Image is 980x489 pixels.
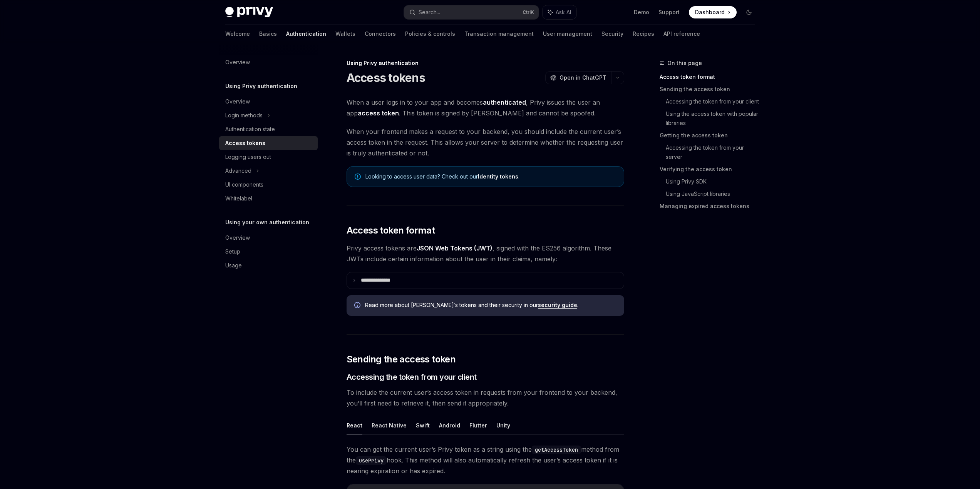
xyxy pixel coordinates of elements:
[660,71,761,83] a: Access token format
[666,95,761,108] a: Accessing the token from your client
[666,108,761,129] a: Using the access token with popular libraries
[666,188,761,200] a: Using JavaScript libraries
[660,200,761,212] a: Managing expired access tokens
[523,9,534,15] span: Ctrl K
[404,5,539,19] button: Search...CtrlK
[532,446,581,454] code: getAccessToken
[634,8,649,16] a: Demo
[219,55,318,69] a: Overview
[347,97,624,118] span: When a user logs in to your app and becomes , Privy issues the user an app . This token is signed...
[225,7,273,18] img: dark logo
[354,302,362,310] svg: Info
[347,372,477,382] span: Accessing the token from your client
[667,58,702,68] span: On this page
[543,5,576,19] button: Ask AI
[225,152,271,162] div: Logging users out
[372,416,407,434] button: React Native
[543,25,592,43] a: User management
[658,8,680,16] a: Support
[355,174,361,180] svg: Note
[347,416,362,434] button: React
[225,180,263,189] div: UI components
[225,139,265,148] div: Access tokens
[666,175,761,188] a: Using Privy SDK
[225,247,240,256] div: Setup
[347,71,425,85] h1: Access tokens
[225,111,263,120] div: Login methods
[219,178,318,192] a: UI components
[556,8,571,16] span: Ask AI
[225,233,250,242] div: Overview
[347,444,624,476] span: You can get the current user’s Privy token as a string using the method from the hook. This metho...
[358,109,399,117] strong: access token
[219,122,318,136] a: Authentication state
[347,353,456,365] span: Sending the access token
[365,301,616,309] span: Read more about [PERSON_NAME]’s tokens and their security in our .
[419,8,440,17] div: Search...
[225,125,275,134] div: Authentication state
[743,6,755,18] button: Toggle dark mode
[347,126,624,159] span: When your frontend makes a request to your backend, you should include the current user’s access ...
[464,25,534,43] a: Transaction management
[219,95,318,108] a: Overview
[347,59,624,67] div: Using Privy authentication
[365,25,396,43] a: Connectors
[219,231,318,245] a: Overview
[660,129,761,142] a: Getting the access token
[538,302,577,309] a: security guide
[219,150,318,164] a: Logging users out
[478,173,518,180] a: Identity tokens
[347,224,435,237] span: Access token format
[633,25,654,43] a: Recipes
[469,416,487,434] button: Flutter
[219,245,318,259] a: Setup
[225,25,250,43] a: Welcome
[356,456,387,465] code: usePrivy
[417,244,493,252] a: JSON Web Tokens (JWT)
[347,387,624,409] span: To include the current user’s access token in requests from your frontend to your backend, you’ll...
[225,58,250,67] div: Overview
[496,416,510,434] button: Unity
[225,97,250,106] div: Overview
[660,83,761,95] a: Sending the access token
[225,218,309,227] h5: Using your own authentication
[225,194,252,203] div: Whitelabel
[225,261,242,270] div: Usage
[601,25,623,43] a: Security
[286,25,326,43] a: Authentication
[689,6,737,18] a: Dashboard
[695,8,725,16] span: Dashboard
[483,98,526,106] strong: authenticated
[219,259,318,272] a: Usage
[347,243,624,264] span: Privy access tokens are , signed with the ES256 algorithm. These JWTs include certain information...
[560,74,606,82] span: Open in ChatGPT
[225,166,251,175] div: Advanced
[219,192,318,205] a: Whitelabel
[663,25,700,43] a: API reference
[219,136,318,150] a: Access tokens
[416,416,430,434] button: Swift
[439,416,460,434] button: Android
[225,82,297,91] h5: Using Privy authentication
[365,173,616,180] span: Looking to access user data? Check out our .
[545,71,611,84] button: Open in ChatGPT
[405,25,455,43] a: Policies & controls
[660,163,761,175] a: Verifying the access token
[259,25,277,43] a: Basics
[335,25,355,43] a: Wallets
[666,142,761,163] a: Accessing the token from your server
